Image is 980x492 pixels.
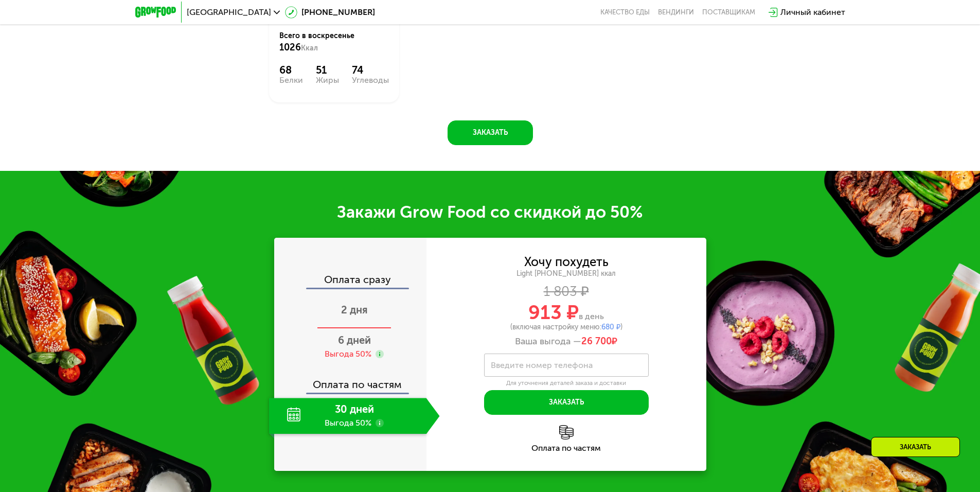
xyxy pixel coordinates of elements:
div: Заказать [871,437,960,457]
div: 74 [352,64,389,76]
span: Ккал [301,44,318,52]
span: 913 ₽ [528,301,579,324]
div: Light [PHONE_NUMBER] ккал [426,269,706,278]
a: Вендинги [658,8,694,16]
button: Заказать [484,390,649,415]
span: [GEOGRAPHIC_DATA] [187,8,271,16]
a: Качество еды [600,8,650,16]
div: 68 [279,64,303,76]
div: Жиры [316,76,339,84]
span: 2 дня [341,304,368,316]
span: в день [579,311,604,321]
a: [PHONE_NUMBER] [285,6,375,19]
div: Белки [279,76,303,84]
span: 26 700 [581,336,612,347]
span: ₽ [581,336,617,347]
div: Оплата по частям [426,444,706,452]
div: Оплата по частям [275,369,426,393]
div: 51 [316,64,339,76]
span: 680 ₽ [601,323,620,331]
div: Углеводы [352,76,389,84]
span: 6 дней [338,334,371,346]
div: (включая настройку меню: ) [426,324,706,331]
div: поставщикам [702,8,755,16]
span: 1026 [279,42,301,53]
div: Личный кабинет [780,6,845,19]
div: Хочу похудеть [524,256,609,268]
button: Заказать [448,120,533,145]
div: Выгода 50% [325,348,371,360]
img: l6xcnZfty9opOoJh.png [559,425,574,440]
label: Введите номер телефона [491,362,593,368]
div: Для уточнения деталей заказа и доставки [484,379,649,388]
div: Оплата сразу [275,274,426,288]
div: Ваша выгода — [426,336,706,347]
div: Всего в воскресенье [279,31,389,54]
div: 1 803 ₽ [426,286,706,297]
